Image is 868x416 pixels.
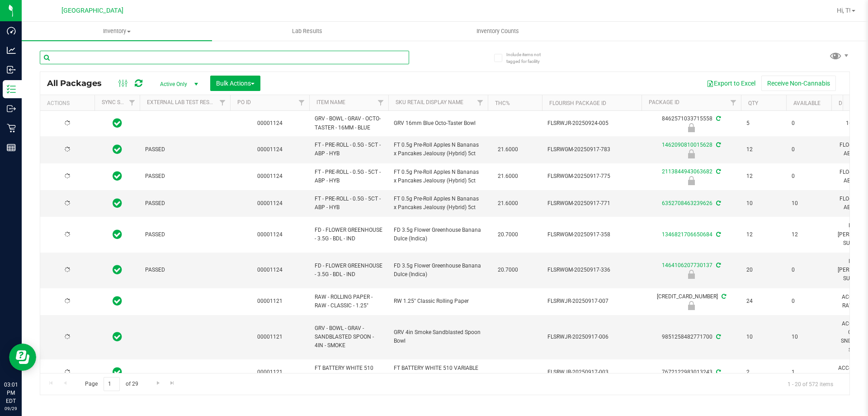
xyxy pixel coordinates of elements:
[394,195,482,212] span: FT 0.5g Pre-Roll Apples N Bananas x Pancakes Jealousy (Hybrid) 5ct
[257,298,283,304] a: 00001121
[837,7,851,14] span: Hi, T!
[473,95,488,110] a: Filter
[147,99,218,105] a: External Lab Test Result
[315,262,383,279] span: FD - FLOWER GREENHOUSE - 3.5G - BDL - IND
[113,228,122,241] span: In Sync
[746,333,781,341] span: 10
[493,263,523,277] span: 20.7000
[547,199,636,208] span: FLSRWGM-20250917-771
[257,267,283,273] a: 00001124
[394,226,482,243] span: FD 3.5g Flower Greenhouse Banana Dulce (Indica)
[145,199,225,208] span: PASSED
[315,293,383,310] span: RAW - ROLLING PAPER - RAW - CLASSIC - 1.25"
[701,76,761,91] button: Export to Excel
[394,297,482,306] span: RW 1.25" Classic Rolling Paper
[662,262,712,268] a: 1464106207730137
[315,115,383,132] span: GRV - BOWL - GRAV - OCTO-TASTER - 16MM - BLUE
[315,226,383,243] span: FD - FLOWER GREENHOUSE - 3.5G - BDL - IND
[649,99,679,105] a: Package ID
[7,46,16,55] inline-svg: Analytics
[547,119,636,128] span: FLSRWJR-20250924-005
[7,65,16,74] inline-svg: Inbound
[726,95,741,110] a: Filter
[373,95,388,110] a: Filter
[547,172,636,181] span: FLSRWGM-20250917-775
[792,368,826,377] span: 1
[780,377,840,391] span: 1 - 20 of 572 items
[720,293,726,300] span: Sync from Compliance System
[640,333,742,341] div: 9851258482771700
[715,168,721,175] span: Sync from Compliance System
[792,333,826,341] span: 10
[640,301,742,310] div: Newly Received
[102,99,137,105] a: Sync Status
[315,324,383,350] span: GRV - BOWL - GRAV - SANDBLASTED SPOON - 4IN - SMOKE
[748,100,758,106] a: Qty
[746,230,781,239] span: 12
[493,143,523,156] span: 21.6000
[640,149,742,158] div: Newly Received
[793,100,821,106] a: Available
[61,7,123,14] span: [GEOGRAPHIC_DATA]
[394,364,482,381] span: FT BATTERY WHITE 510 VARIABLE POWER
[495,100,510,106] a: THC%
[9,344,36,371] iframe: Resource center
[315,141,383,158] span: FT - PRE-ROLL - 0.5G - 5CT - ABP - HYB
[640,123,742,132] div: Newly Received
[315,195,383,212] span: FT - PRE-ROLL - 0.5G - 5CT - ABP - HYB
[547,297,636,306] span: FLSRWJR-20250917-007
[113,170,122,182] span: In Sync
[746,119,781,128] span: 5
[210,76,260,91] button: Bulk Actions
[715,115,721,122] span: Sync from Compliance System
[257,120,283,126] a: 00001124
[640,368,742,377] div: 7672122983013243
[746,368,781,377] span: 2
[662,168,712,175] a: 2113844943063682
[547,266,636,274] span: FLSRWGM-20250917-336
[394,141,482,158] span: FT 0.5g Pre-Roll Apples N Bananas x Pancakes Jealousy (Hybrid) 5ct
[280,27,335,35] span: Lab Results
[40,51,409,64] input: Search Package ID, Item Name, SKU, Lot or Part Number...
[22,27,212,35] span: Inventory
[113,330,122,343] span: In Sync
[113,263,122,276] span: In Sync
[47,78,111,88] span: All Packages
[257,173,283,179] a: 00001124
[7,143,16,152] inline-svg: Reports
[145,172,225,181] span: PASSED
[746,297,781,306] span: 24
[506,51,552,65] span: Include items not tagged for facility
[746,266,781,274] span: 20
[7,124,16,133] inline-svg: Retail
[640,115,742,132] div: 8462571033715558
[715,262,721,268] span: Sync from Compliance System
[746,199,781,208] span: 10
[237,99,251,105] a: PO ID
[493,170,523,183] span: 21.6000
[640,292,742,310] div: [CREDIT_CARD_NUMBER]
[715,231,721,238] span: Sync from Compliance System
[792,230,826,239] span: 12
[7,85,16,94] inline-svg: Inventory
[547,230,636,239] span: FLSRWGM-20250917-358
[493,228,523,241] span: 20.7000
[464,27,531,35] span: Inventory Counts
[113,366,122,378] span: In Sync
[4,381,18,405] p: 03:01 PM EDT
[746,172,781,181] span: 12
[7,26,16,35] inline-svg: Dashboard
[547,145,636,154] span: FLSRWGM-20250917-783
[316,99,345,105] a: Item Name
[761,76,836,91] button: Receive Non-Cannabis
[257,334,283,340] a: 00001121
[715,369,721,375] span: Sync from Compliance System
[215,95,230,110] a: Filter
[47,100,91,106] div: Actions
[394,168,482,185] span: FT 0.5g Pre-Roll Apples N Bananas x Pancakes Jealousy (Hybrid) 5ct
[113,143,122,156] span: In Sync
[315,168,383,185] span: FT - PRE-ROLL - 0.5G - 5CT - ABP - HYB
[257,200,283,206] a: 00001124
[77,377,146,391] span: Page of 29
[402,22,593,41] a: Inventory Counts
